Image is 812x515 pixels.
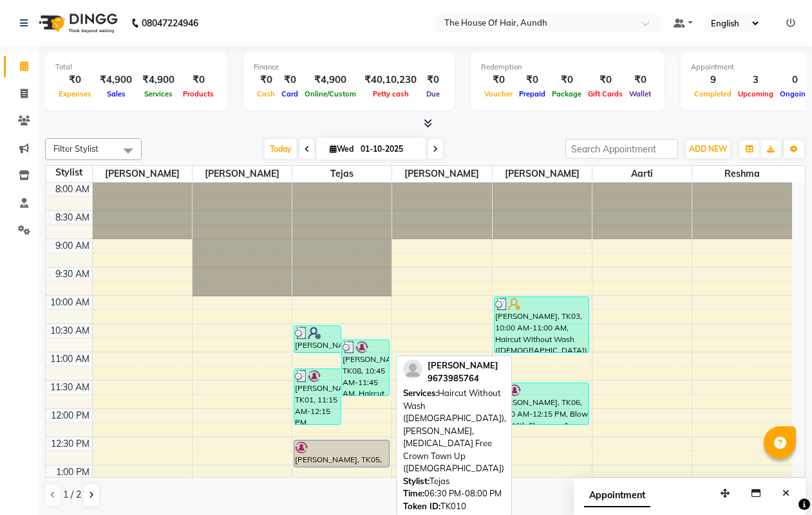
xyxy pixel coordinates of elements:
span: Wed [326,144,357,154]
span: [PERSON_NAME] [493,166,592,182]
span: Online/Custom [301,89,359,98]
span: [PERSON_NAME] [193,166,292,182]
div: 9:30 AM [53,267,92,281]
span: Cash [254,89,278,98]
span: Wallet [626,89,654,98]
span: [PERSON_NAME] [93,166,192,182]
span: Prepaid [516,89,549,98]
img: logo [33,5,121,41]
span: Completed [691,89,735,98]
div: ₹0 [549,73,585,87]
div: [PERSON_NAME], TK04, 10:30 AM-11:00 AM, Haircut With Wash ([DEMOGRAPHIC_DATA]) [294,326,341,352]
div: Redemption [481,62,654,73]
div: [PERSON_NAME], TK06, 11:30 AM-12:15 PM, Blow Dry With Shampoo & Conditioner ([DEMOGRAPHIC_DATA]) [495,383,589,424]
div: ₹40,10,230 [359,73,422,87]
div: Finance [254,62,444,73]
div: 3 [735,73,777,87]
div: ₹4,900 [301,73,359,87]
div: ₹0 [585,73,626,87]
div: 11:30 AM [48,381,92,394]
span: Expenses [55,89,95,98]
span: Voucher [481,89,516,98]
div: 11:00 AM [48,352,92,366]
span: Stylist: [403,476,430,486]
div: 8:30 AM [53,211,92,224]
span: Petty cash [370,89,412,98]
span: Card [278,89,301,98]
div: Total [55,62,217,73]
div: 9673985764 [428,372,498,385]
div: ₹0 [481,73,516,87]
div: 12:30 PM [48,437,92,451]
span: 1 / 2 [63,488,81,501]
span: [PERSON_NAME] [428,360,498,370]
span: Token ID: [403,501,440,511]
input: 2025-10-01 [357,140,421,159]
div: ₹0 [278,73,301,87]
span: Filter Stylist [53,143,99,154]
span: Time: [403,488,424,498]
span: Haircut Without Wash ([DEMOGRAPHIC_DATA]),[PERSON_NAME],[MEDICAL_DATA] Free Crown Town Up ([DEMOG... [403,388,506,473]
div: ₹0 [516,73,549,87]
button: ADD NEW [686,140,730,158]
span: Products [180,89,217,98]
div: 12:00 PM [48,409,92,422]
span: Services: [403,388,438,398]
span: ADD NEW [689,144,727,154]
span: Gift Cards [585,89,626,98]
div: 9 [691,73,735,87]
div: Stylist [46,166,92,179]
div: ₹0 [55,73,95,87]
input: Search Appointment [565,139,678,159]
div: [PERSON_NAME], TK03, 10:00 AM-11:00 AM, Haircut Without Wash ([DEMOGRAPHIC_DATA]),[PERSON_NAME] [495,297,589,352]
span: Due [423,89,443,98]
div: ₹4,900 [95,73,137,87]
img: profile [403,359,422,379]
div: ₹4,900 [137,73,180,87]
span: Appointment [584,484,650,507]
div: ₹0 [180,73,217,87]
span: Package [549,89,585,98]
span: Upcoming [735,89,777,98]
div: ₹0 [626,73,654,87]
div: [PERSON_NAME], TK08, 10:45 AM-11:45 AM, Haircut Without Wash ([DEMOGRAPHIC_DATA]),[PERSON_NAME] [342,340,388,395]
div: 9:00 AM [53,239,92,253]
div: [PERSON_NAME], TK01, 11:15 AM-12:15 PM, [PERSON_NAME],Haircut With Wash ([DEMOGRAPHIC_DATA]) [294,369,341,424]
span: Reshma [692,166,792,182]
span: Today [265,139,297,159]
div: TK010 [403,500,505,513]
iframe: chat widget [758,464,799,502]
span: Aarti [592,166,692,182]
div: ₹0 [422,73,444,87]
span: Tejas [292,166,392,182]
div: 06:30 PM-08:00 PM [403,487,505,500]
div: ₹0 [254,73,278,87]
div: [PERSON_NAME], TK05, 12:30 PM-01:00 PM, Kids Haircut (0-7)([DEMOGRAPHIC_DATA]) [294,440,388,467]
div: 10:30 AM [48,324,92,338]
div: 10:00 AM [48,296,92,309]
div: 8:00 AM [53,183,92,196]
span: [PERSON_NAME] [392,166,491,182]
div: 1:00 PM [53,465,92,479]
div: Tejas [403,475,505,488]
b: 08047224946 [142,5,198,41]
span: Sales [104,89,129,98]
span: Services [141,89,176,98]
